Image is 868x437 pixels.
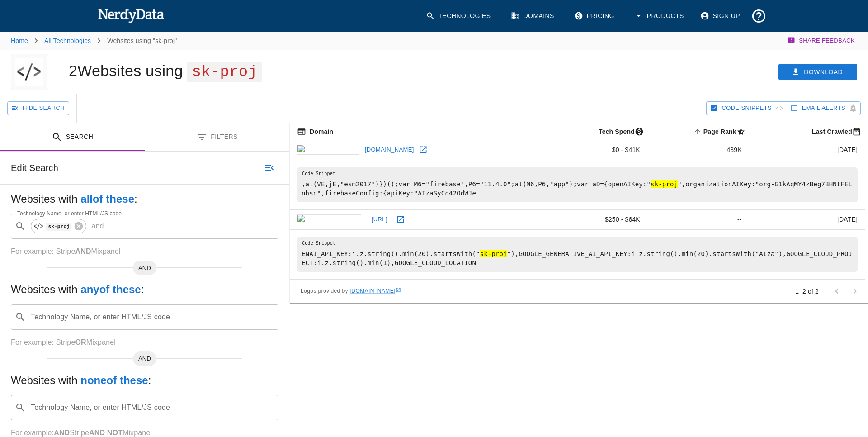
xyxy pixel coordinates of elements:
h5: Websites with : [11,192,278,206]
td: [DATE] [749,140,865,160]
td: 439K [647,140,749,160]
button: Support and Documentation [747,5,770,28]
b: all of these [80,193,134,205]
b: AND NOT [89,429,123,437]
hl: sk-proj [651,180,678,188]
img: octigo.pl icon [297,145,359,155]
pre: ENAI_API_KEY:i.z.string().min(20).startsWith(" "),GOOGLE_GENERATIVE_AI_API_KEY:i.z.string().min(2... [297,237,858,272]
b: none of these [80,374,148,386]
span: A page popularity ranking based on a domain's backlinks. Smaller numbers signal more popular doma... [692,126,749,137]
span: Most recent date this website was successfully crawled [800,126,865,137]
a: Domains [505,5,561,28]
span: sk-proj [187,62,262,82]
span: The registered domain name (i.e. "nerdydata.com"). [297,126,333,137]
p: Websites using "sk-proj" [107,36,177,45]
td: $0 - $41K [540,140,647,160]
button: Share Feedback [786,32,857,50]
p: For example: Stripe Mixpanel [11,246,278,257]
b: OR [75,338,86,346]
a: Pricing [569,5,622,28]
span: Hide Code Snippets [722,103,771,114]
h5: Websites with : [11,373,278,388]
button: Hide Search [7,101,69,115]
b: any of these [80,283,141,295]
td: [DATE] [749,209,865,229]
h5: Websites with : [11,282,278,297]
button: Filters [145,123,289,152]
a: Open octigo.pl in new window [416,143,430,157]
a: [DOMAIN_NAME] [363,143,416,157]
span: Sign up to track newly added websites and receive email alerts. [802,103,845,114]
pre: ,at(VE,jE,"esm2017")})();var M6="firebase",P6="11.4.0";at(M6,P6,"app");var aD={openAIKey:" ",orga... [297,167,858,202]
a: Open kenobi.ai in new window [394,213,407,226]
img: NerdyData.com [98,6,164,24]
span: AND [133,354,156,363]
a: [DOMAIN_NAME] [350,288,401,294]
button: Sign up to track newly added websites and receive email alerts. [787,101,861,115]
span: The estimated minimum and maximum annual tech spend each webpage has, based on the free, freemium... [587,126,647,137]
td: -- [647,209,749,229]
h1: 2 Websites using [69,62,262,79]
nav: breadcrumb [11,32,177,50]
a: All Technologies [44,37,91,44]
a: [URL] [365,213,394,227]
img: kenobi.ai icon [297,214,361,224]
div: sk-proj [31,219,86,233]
b: AND [54,429,70,437]
a: Technologies [420,5,498,28]
img: "sk-proj" logo [15,54,43,90]
code: sk-proj [46,223,71,230]
hl: sk-proj [480,250,507,257]
td: $250 - $64K [540,209,647,229]
p: 1–2 of 2 [795,287,819,296]
button: Products [629,5,691,28]
span: Logos provided by [301,287,401,296]
a: Home [11,37,28,44]
label: Technology Name, or enter HTML/JS code [17,209,122,217]
span: AND [133,264,156,273]
p: For example: Stripe Mixpanel [11,337,278,348]
a: Sign Up [695,5,747,28]
p: and ... [88,221,113,232]
button: Hide Code Snippets [706,101,787,115]
b: AND [75,247,91,255]
button: Download [778,64,857,81]
h6: Edit Search [11,161,58,175]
